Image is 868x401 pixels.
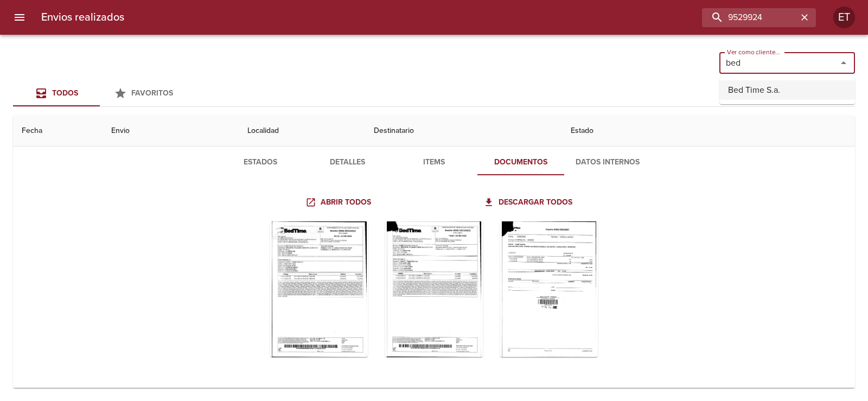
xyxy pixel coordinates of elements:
th: Fecha [13,116,103,147]
div: Tabs Envios [13,80,187,106]
h6: Envios realizados [41,9,124,26]
button: menu [7,4,33,30]
th: Destinatario [365,116,562,147]
span: Todos [52,88,78,98]
span: Descargar todos [486,196,572,209]
button: Close [836,55,851,71]
input: buscar [702,8,797,27]
li: Bed Time S.a. [719,80,855,100]
span: Detalles [310,156,384,169]
span: Estados [224,156,297,169]
div: Arir imagen [385,221,483,357]
a: Descargar todos [481,193,577,213]
span: Documentos [484,156,558,169]
span: Datos Internos [571,156,644,169]
a: Abrir todos [303,193,375,213]
span: Items [397,156,471,169]
span: Abrir todos [308,196,371,209]
span: Favoritos [131,88,173,98]
th: Estado [562,116,855,147]
th: Envio [103,116,239,147]
th: Localidad [239,116,365,147]
table: Tabla de envíos del cliente [13,62,855,388]
div: Arir imagen [270,221,368,357]
div: ET [833,7,855,28]
div: Abrir información de usuario [833,7,855,28]
div: Tabs detalle de guia [217,149,651,175]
